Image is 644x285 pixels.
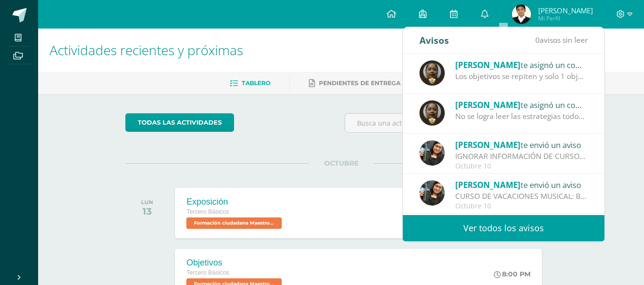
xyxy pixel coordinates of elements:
span: 0 [535,35,540,45]
div: CURSO DE VACACIONES MUSICAL: Buen dia papitos, adjunto información de cursos de vacaciones musica... [455,191,588,202]
a: Tablero [230,76,270,91]
span: Tablero [242,79,270,87]
div: Octubre 10 [455,162,588,170]
span: Mi Perfil [538,14,593,22]
img: 7d52c4293edfc43798a6408b36944102.png [419,100,445,126]
span: [PERSON_NAME] [455,139,521,150]
div: te asignó un comentario en 'Objetivos' para 'Formación ciudadana Maestro Guía' [455,59,588,71]
div: Los objetivos se repiten y solo 1 objetivo colocaron. [455,71,588,82]
span: Actividades recientes y próximas [50,41,243,59]
div: te envió un aviso [455,138,588,151]
span: [PERSON_NAME] [455,99,521,110]
div: IGNORAR INFORMACIÓN DE CURSOS DE VACACIONES MUSICALES: Buen día, favor de Ignorar la información ... [455,151,588,162]
div: 13 [141,206,153,217]
img: afbb90b42ddb8510e0c4b806fbdf27cc.png [419,180,445,206]
img: e90c2cd1af546e64ff64d7bafb71748d.png [512,5,531,24]
input: Busca una actividad próxima aquí... [345,114,556,132]
a: todas las Actividades [125,113,234,132]
span: Tercero Básicos [186,208,229,215]
a: Pendientes de entrega [309,76,400,91]
span: Tercero Básicos [186,269,229,276]
div: 8:00 PM [494,270,531,278]
div: Objetivos [186,258,284,268]
span: [PERSON_NAME] [455,59,521,70]
span: OCTUBRE [309,159,374,167]
img: 7d52c4293edfc43798a6408b36944102.png [419,60,445,86]
div: te envió un aviso [455,178,588,191]
span: Formación ciudadana Maestro Guía 'Galileo' [186,217,282,229]
span: avisos sin leer [535,35,588,45]
div: LUN [141,199,153,206]
img: afbb90b42ddb8510e0c4b806fbdf27cc.png [419,140,445,166]
div: Octubre 10 [455,202,588,210]
div: te asignó un comentario en 'Mapas de estrategias' para 'Formación ciudadana Maestro Guía' [455,98,588,111]
span: Pendientes de entrega [319,79,400,87]
div: No se logra leer las estrategias todos los mapas- [455,111,588,122]
div: Avisos [419,27,449,53]
a: Ver todos los avisos [403,215,604,241]
span: [PERSON_NAME] [538,6,593,15]
div: Exposición [186,197,284,207]
span: [PERSON_NAME] [455,179,521,190]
